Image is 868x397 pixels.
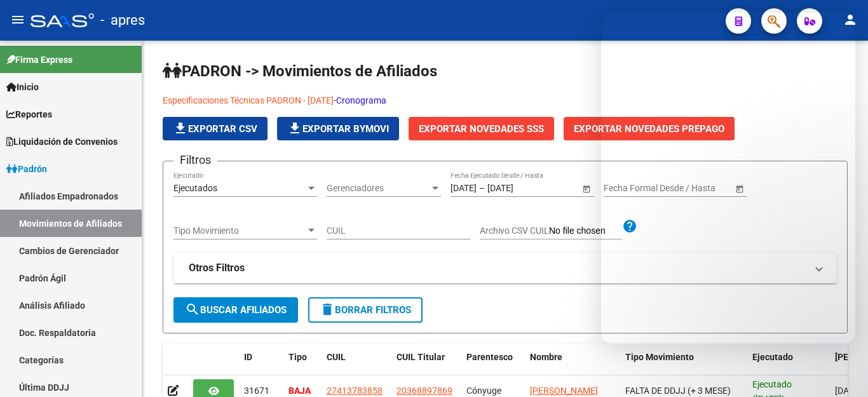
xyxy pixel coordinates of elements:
[283,344,322,386] datatable-header-cell: Tipo
[163,93,848,107] p: -
[466,386,501,396] span: Cónyuge
[752,352,793,362] span: Ejecutado
[574,123,724,135] span: Exportar Novedades Prepago
[173,151,217,169] h3: Filtros
[173,121,188,136] mat-icon: file_download
[409,117,554,140] button: Exportar Novedades SSS
[173,183,217,193] span: Ejecutados
[322,344,391,386] datatable-header-cell: CUIL
[625,352,694,362] span: Tipo Movimiento
[163,62,437,80] span: PADRON -> Movimientos de Afiliados
[173,253,837,283] mat-expansion-panel-header: Otros Filtros
[320,304,411,316] span: Borrar Filtros
[487,183,550,194] input: Fecha fin
[244,386,269,396] span: 31671
[244,352,252,362] span: ID
[6,53,72,67] span: Firma Express
[835,386,861,396] span: [DATE]
[601,13,855,344] iframe: Intercom live chat
[327,183,430,194] span: Gerenciadores
[391,344,461,386] datatable-header-cell: CUIL Titular
[397,352,445,362] span: CUIL Titular
[825,354,855,384] iframe: Intercom live chat
[308,297,423,323] button: Borrar Filtros
[6,80,39,94] span: Inicio
[480,225,549,236] span: Archivo CSV CUIL
[530,386,598,396] span: [PERSON_NAME]
[173,123,257,135] span: Exportar CSV
[466,352,513,362] span: Parentesco
[239,344,283,386] datatable-header-cell: ID
[163,117,268,140] button: Exportar CSV
[549,225,622,237] input: Archivo CSV CUIL
[6,107,52,121] span: Reportes
[173,297,298,323] button: Buscar Afiliados
[327,386,383,396] span: 27413783858
[461,344,525,386] datatable-header-cell: Parentesco
[287,121,302,136] mat-icon: file_download
[288,352,307,362] span: Tipo
[288,386,311,396] strong: BAJA
[336,95,386,105] a: Cronograma
[100,6,145,34] span: - apres
[525,344,620,386] datatable-header-cell: Nombre
[620,344,747,386] datatable-header-cell: Tipo Movimiento
[185,304,287,316] span: Buscar Afiliados
[10,12,25,27] mat-icon: menu
[6,162,47,176] span: Padrón
[327,352,346,362] span: CUIL
[397,386,452,396] span: 20368897869
[189,261,245,275] strong: Otros Filtros
[320,302,335,317] mat-icon: delete
[479,183,485,194] span: –
[173,225,306,236] span: Tipo Movimiento
[564,117,735,140] button: Exportar Novedades Prepago
[580,182,593,195] button: Open calendar
[451,183,477,194] input: Fecha inicio
[287,123,389,135] span: Exportar Bymovi
[747,344,830,386] datatable-header-cell: Ejecutado
[6,135,118,149] span: Liquidación de Convenios
[530,352,562,362] span: Nombre
[625,386,731,396] span: FALTA DE DDJJ (+ 3 MESE)
[163,95,334,105] a: Especificaciones Técnicas PADRON - [DATE]
[277,117,399,140] button: Exportar Bymovi
[185,302,200,317] mat-icon: search
[419,123,544,135] span: Exportar Novedades SSS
